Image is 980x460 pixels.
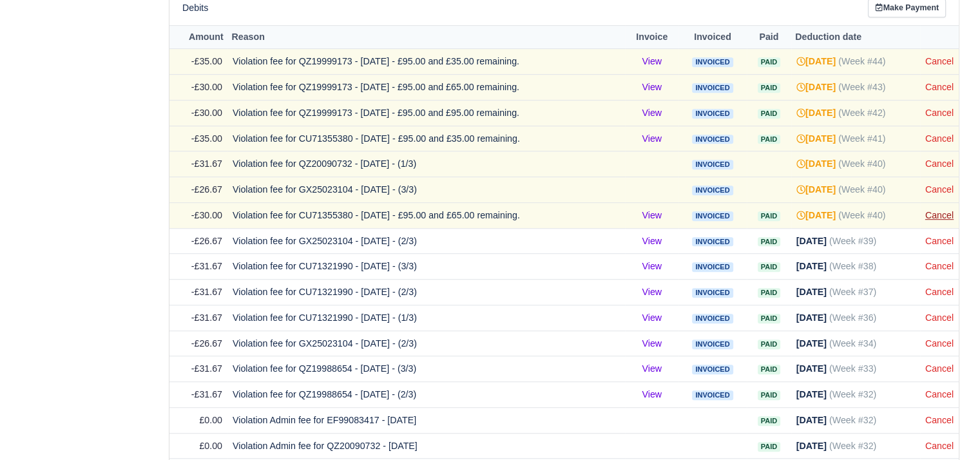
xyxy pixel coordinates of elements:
span: Paid [758,262,780,272]
strong: [DATE] [796,287,827,297]
span: -£35.00 [191,56,222,66]
a: Cancel [925,82,954,92]
td: Violation fee for QZ19988654 - [DATE] - (3/3) [227,356,625,382]
strong: [DATE] [796,415,827,425]
a: View [642,56,662,66]
th: Invoiced [678,25,747,49]
td: Violation Admin fee for QZ20090732 - [DATE] [227,433,625,459]
span: -£30.00 [191,108,222,118]
span: -£31.67 [191,158,222,169]
a: Cancel [925,236,954,246]
a: View [642,133,662,144]
span: Invoiced [692,262,733,272]
span: Invoiced [692,288,733,298]
span: Paid [758,314,780,323]
span: (Week #40) [838,184,885,195]
td: Violation fee for QZ19988654 - [DATE] - (2/3) [227,382,625,408]
a: View [642,236,662,246]
span: (Week #44) [838,56,885,66]
strong: [DATE] [796,184,836,195]
td: Violation fee for CU71321990 - [DATE] - (3/3) [227,254,625,280]
td: Violation fee for CU71355380 - [DATE] - £95.00 and £35.00 remaining. [227,126,625,151]
span: -£35.00 [191,133,222,144]
strong: [DATE] [796,210,836,220]
strong: [DATE] [796,56,836,66]
a: Cancel [925,338,954,349]
span: Invoiced [692,365,733,374]
span: -£31.67 [191,363,222,374]
td: Violation fee for CU71321990 - [DATE] - (1/3) [227,305,625,331]
span: Invoiced [692,237,733,247]
span: Invoiced [692,314,733,323]
span: (Week #42) [838,108,885,118]
th: Invoice [625,25,678,49]
span: Invoiced [692,135,733,144]
a: View [642,108,662,118]
span: Invoiced [692,186,733,195]
strong: [DATE] [796,363,827,374]
a: View [642,389,662,399]
a: View [642,82,662,92]
a: Cancel [925,56,954,66]
th: Amount [169,25,227,49]
span: -£26.67 [191,184,222,195]
td: Violation fee for CU71355380 - [DATE] - £95.00 and £65.00 remaining. [227,202,625,228]
span: Paid [758,340,780,349]
td: Violation fee for GX25023104 - [DATE] - (2/3) [227,331,625,356]
span: Invoiced [692,57,733,67]
td: Violation fee for QZ20090732 - [DATE] - (1/3) [227,151,625,177]
a: Cancel [925,287,954,297]
a: Cancel [925,389,954,399]
span: Invoiced [692,160,733,169]
a: Cancel [925,261,954,271]
span: -£30.00 [191,82,222,92]
th: Reason [227,25,625,49]
a: Cancel [925,210,954,220]
a: View [642,363,662,374]
strong: [DATE] [796,133,836,144]
strong: [DATE] [796,261,827,271]
span: Paid [758,237,780,247]
span: Paid [758,288,780,298]
span: Invoiced [692,109,733,119]
span: £0.00 [199,441,222,451]
span: Paid [758,83,780,93]
span: Paid [758,135,780,144]
span: £0.00 [199,415,222,425]
span: -£31.67 [191,287,222,297]
h6: Debits [182,3,208,14]
a: View [642,210,662,220]
span: (Week #40) [838,210,885,220]
span: (Week #32) [829,441,876,451]
strong: [DATE] [796,108,836,118]
a: Cancel [925,108,954,118]
th: Deduction date [791,25,920,49]
span: Invoiced [692,211,733,221]
span: (Week #32) [829,389,876,399]
span: (Week #41) [838,133,885,144]
strong: [DATE] [796,389,827,399]
td: Violation fee for GX25023104 - [DATE] - (2/3) [227,228,625,254]
a: View [642,261,662,271]
span: Paid [758,416,780,426]
a: View [642,312,662,323]
span: -£26.67 [191,338,222,349]
strong: [DATE] [796,236,827,246]
span: (Week #32) [829,415,876,425]
span: Paid [758,57,780,67]
a: Cancel [925,158,954,169]
span: Paid [758,109,780,119]
td: Violation fee for QZ19999173 - [DATE] - £95.00 and £35.00 remaining. [227,49,625,75]
a: View [642,287,662,297]
span: Invoiced [692,83,733,93]
span: Paid [758,442,780,452]
td: Violation fee for QZ19999173 - [DATE] - £95.00 and £95.00 remaining. [227,100,625,126]
strong: [DATE] [796,338,827,349]
th: Paid [747,25,791,49]
iframe: Chat Widget [916,398,980,460]
a: Cancel [925,133,954,144]
span: Paid [758,390,780,400]
span: Invoiced [692,390,733,400]
td: Violation fee for CU71321990 - [DATE] - (2/3) [227,280,625,305]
